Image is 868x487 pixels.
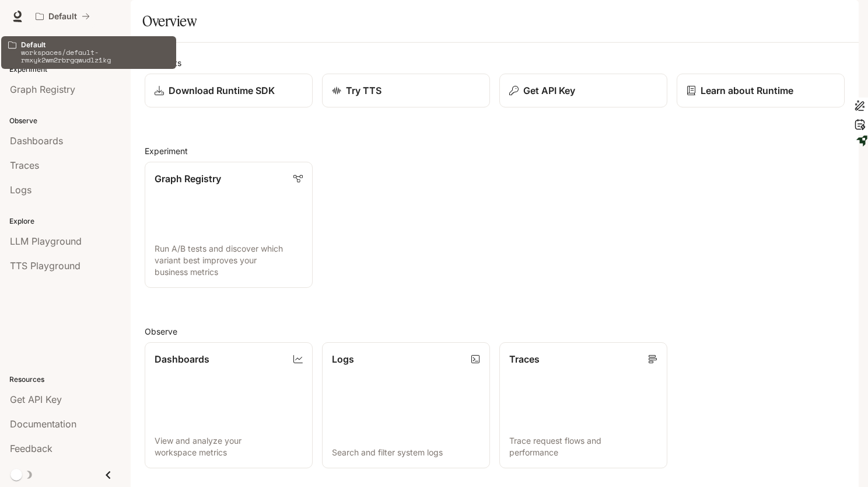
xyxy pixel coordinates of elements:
p: Download Runtime SDK [169,84,275,98]
p: Default [21,41,169,48]
h2: Observe [145,325,845,338]
p: Dashboards [155,352,209,366]
h2: Experiment [145,145,845,157]
a: Download Runtime SDK [145,74,313,107]
button: Get API Key [499,74,667,107]
a: DashboardsView and analyze your workspace metrics [145,342,313,468]
p: workspaces/default-rmxyk2wm2rbrgqwudlz1kg [21,48,169,64]
a: Learn about Runtime [677,74,845,107]
p: Search and filter system logs [332,447,480,458]
p: Default [48,12,77,22]
p: Learn about Runtime [701,84,793,98]
button: All workspaces [30,5,95,28]
a: Graph RegistryRun A/B tests and discover which variant best improves your business metrics [145,162,313,288]
h2: Shortcuts [145,57,845,69]
p: Run A/B tests and discover which variant best improves your business metrics [155,243,303,278]
p: Traces [509,352,540,366]
a: Try TTS [322,74,490,107]
a: TracesTrace request flows and performance [499,342,667,468]
a: LogsSearch and filter system logs [322,342,490,468]
p: Graph Registry [155,172,221,186]
p: Logs [332,352,354,366]
p: Trace request flows and performance [509,435,657,458]
p: View and analyze your workspace metrics [155,435,303,458]
h1: Overview [142,9,197,33]
p: Try TTS [346,84,381,98]
p: Get API Key [523,84,575,98]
